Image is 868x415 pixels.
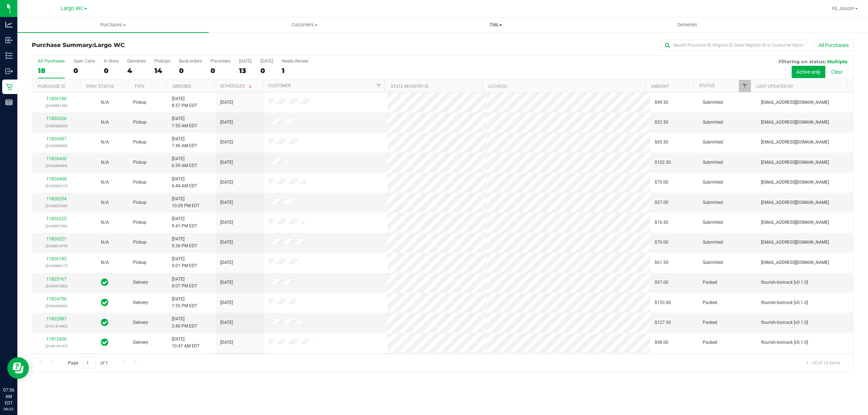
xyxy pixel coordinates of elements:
[172,236,197,249] span: [DATE] 9:36 PM EDT
[37,343,76,350] p: (316014147)
[101,298,109,308] span: In Sync
[101,220,109,225] span: Not Applicable
[220,219,233,226] span: [DATE]
[46,296,67,301] a: 11824756
[655,239,668,246] span: $70.00
[220,84,253,89] a: Scheduled
[133,259,146,266] span: Pickup
[38,59,65,64] div: All Purchases
[832,5,854,11] span: Hi, Jaxon!
[5,83,13,90] inline-svg: Retail
[101,100,109,105] span: Not Applicable
[101,337,109,347] span: In Sync
[104,59,119,64] div: In Store
[73,67,95,75] div: 0
[655,339,668,346] span: $98.00
[651,84,669,89] a: Amount
[173,84,191,89] a: Ordered
[761,159,829,166] span: [EMAIL_ADDRESS][DOMAIN_NAME]
[46,236,67,241] a: 11826221
[104,67,119,75] div: 0
[655,139,668,146] span: $85.50
[209,17,400,33] a: Customers
[3,387,14,406] p: 07:56 AM EDT
[761,339,808,346] span: flourish-biotrack [v0.1.0]
[220,119,233,126] span: [DATE]
[703,339,717,346] span: Packed
[17,22,209,28] span: Purchases
[703,239,723,246] span: Submitted
[101,119,109,126] button: N/A
[220,279,233,286] span: [DATE]
[101,160,109,165] span: Not Applicable
[703,159,723,166] span: Submitted
[133,319,148,326] span: Delivery
[260,67,273,75] div: 0
[172,176,197,189] span: [DATE] 6:44 AM EDT
[37,283,76,290] p: (316457283)
[172,296,197,309] span: [DATE] 7:55 PM EDT
[282,67,309,75] div: 1
[239,67,252,75] div: 13
[373,80,384,92] a: Filter
[133,179,146,186] span: Pickup
[101,99,109,106] button: N/A
[400,22,591,28] span: Tills
[46,277,67,282] a: 11825167
[101,140,109,145] span: Not Applicable
[5,37,13,44] inline-svg: Inbound
[761,179,829,186] span: [EMAIL_ADDRESS][DOMAIN_NAME]
[703,119,723,126] span: Submitted
[37,162,76,169] p: (316526984)
[133,239,146,246] span: Pickup
[5,68,13,75] inline-svg: Outbound
[703,179,723,186] span: Submitted
[3,406,14,412] p: 08/22
[827,59,847,64] span: Multiple
[172,256,197,269] span: [DATE] 9:01 PM EDT
[46,316,67,321] a: 11822987
[172,215,197,229] span: [DATE] 9:41 PM EDT
[592,17,783,33] a: Deliveries
[101,179,109,186] button: N/A
[127,67,146,75] div: 4
[220,259,233,266] span: [DATE]
[73,59,95,64] div: Open Carts
[133,99,146,106] span: Pickup
[37,123,76,129] p: (316530820)
[220,319,233,326] span: [DATE]
[101,219,109,226] button: N/A
[220,199,233,206] span: [DATE]
[400,17,591,33] a: Tills
[655,259,668,266] span: $61.50
[133,139,146,146] span: Pickup
[268,83,291,88] a: Customer
[101,159,109,166] button: N/A
[703,259,723,266] span: Submitted
[655,119,668,126] span: $52.50
[220,139,233,146] span: [DATE]
[5,99,13,106] inline-svg: Reports
[127,59,146,64] div: Deliveries
[172,276,197,290] span: [DATE] 8:07 PM EDT
[739,80,751,92] a: Filter
[220,159,233,166] span: [DATE]
[662,40,807,51] input: Search Purchase ID, Original ID, State Registry ID or Customer Name...
[101,239,109,246] button: N/A
[101,277,109,287] span: In Sync
[37,183,76,189] p: (316526517)
[655,199,668,206] span: $57.00
[655,279,668,286] span: $97.00
[482,80,645,93] th: Address
[101,120,109,125] span: Not Applicable
[133,119,146,126] span: Pickup
[5,21,13,28] inline-svg: Analytics
[179,59,202,64] div: Back-orders
[101,317,109,328] span: In Sync
[761,279,808,286] span: flourish-biotrack [v0.1.0]
[655,299,671,306] span: $153.00
[703,99,723,106] span: Submitted
[46,256,67,261] a: 11826185
[209,22,400,28] span: Customers
[282,59,309,64] div: Needs Review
